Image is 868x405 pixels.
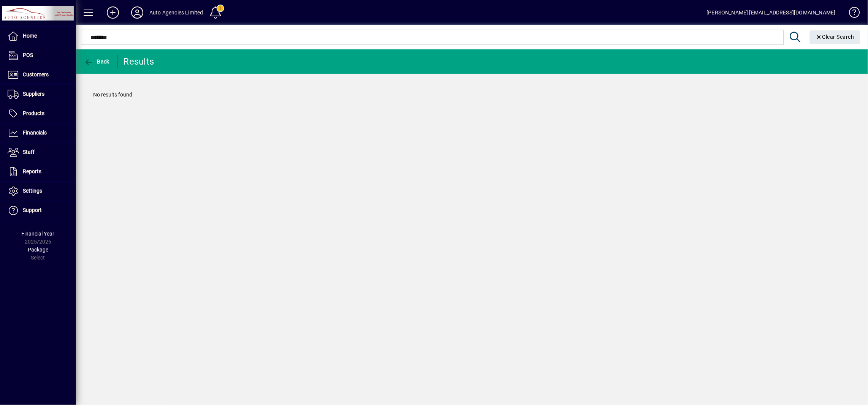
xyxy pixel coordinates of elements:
[23,91,44,97] span: Suppliers
[23,71,49,78] span: Customers
[707,6,836,19] div: [PERSON_NAME] [EMAIL_ADDRESS][DOMAIN_NAME]
[810,30,861,44] button: Clear
[76,55,118,68] app-page-header-button: Back
[4,201,76,220] a: Support
[843,2,858,26] a: Knowledge Base
[23,207,42,213] span: Support
[4,104,76,123] a: Products
[4,182,76,201] a: Settings
[816,34,855,40] span: Clear Search
[4,27,76,46] a: Home
[125,6,149,19] button: Profile
[23,149,35,155] span: Staff
[4,123,76,142] a: Financials
[84,59,109,65] span: Back
[23,33,37,39] span: Home
[4,46,76,65] a: POS
[124,55,156,68] div: Results
[149,6,203,19] div: Auto Agencies Limited
[23,188,42,194] span: Settings
[4,65,76,84] a: Customers
[4,143,76,162] a: Staff
[23,110,44,116] span: Products
[82,55,111,68] button: Back
[22,231,55,237] span: Financial Year
[4,162,76,181] a: Reports
[28,247,48,253] span: Package
[4,85,76,104] a: Suppliers
[86,83,858,106] div: No results found
[101,6,125,19] button: Add
[23,52,33,58] span: POS
[23,130,47,136] span: Financials
[23,168,41,174] span: Reports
